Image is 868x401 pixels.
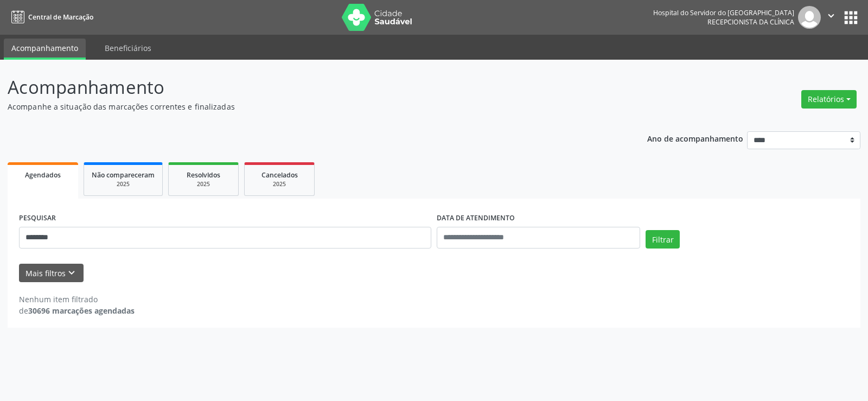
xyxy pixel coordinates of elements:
[19,210,56,227] label: PESQUISAR
[19,305,135,316] div: de
[4,39,86,60] a: Acompanhamento
[821,6,841,29] button: 
[97,39,159,58] a: Beneficiários
[437,210,515,227] label: DATA DE ATENDIMENTO
[19,294,135,305] div: Nenhum item filtrado
[25,170,61,180] span: Agendados
[66,267,78,279] i: keyboard_arrow_down
[647,131,743,145] p: Ano de acompanhamento
[707,17,794,27] span: Recepcionista da clínica
[92,180,155,188] div: 2025
[28,305,135,316] strong: 30696 marcações agendadas
[8,101,604,112] p: Acompanhe a situação das marcações correntes e finalizadas
[176,180,231,188] div: 2025
[798,6,821,29] img: img
[19,264,84,283] button: Mais filtroskeyboard_arrow_down
[8,8,93,26] a: Central de Marcação
[252,180,307,188] div: 2025
[92,170,155,180] span: Não compareceram
[8,74,604,101] p: Acompanhamento
[28,12,93,22] span: Central de Marcação
[825,10,837,22] i: 
[646,230,680,249] button: Filtrar
[801,90,857,109] button: Relatórios
[187,170,220,180] span: Resolvidos
[841,8,860,27] button: apps
[261,170,298,180] span: Cancelados
[653,8,794,17] div: Hospital do Servidor do [GEOGRAPHIC_DATA]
